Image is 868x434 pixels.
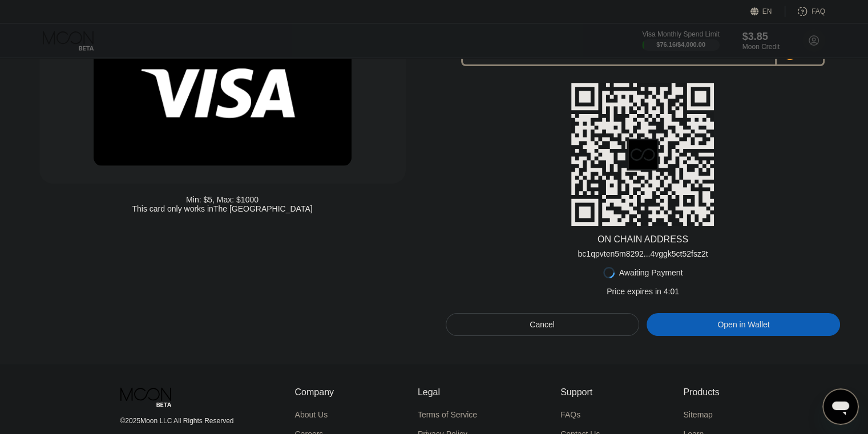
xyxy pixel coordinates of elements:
[812,7,825,15] div: FAQ
[619,268,683,277] div: Awaiting Payment
[295,387,334,398] div: Company
[132,204,312,213] div: This card only works in The [GEOGRAPHIC_DATA]
[822,388,859,425] iframe: Schaltfläche zum Öffnen des Messaging-Fensters; Konversation läuft
[656,41,705,48] div: $76.16 / $4,000.00
[642,30,719,38] div: Visa Monthly Spend Limit
[597,234,688,245] div: ON CHAIN ADDRESS
[560,387,600,398] div: Support
[186,195,259,204] div: Min: $ 5 , Max: $ 1000
[578,249,708,258] div: bc1qpvten5m8292...4vggk5ct52fsz2t
[647,313,840,336] div: Open in Wallet
[750,6,785,17] div: EN
[683,410,712,419] div: Sitemap
[530,319,555,330] div: Cancel
[578,245,708,258] div: bc1qpvten5m8292...4vggk5ct52fsz2t
[762,7,772,15] div: EN
[295,410,328,419] div: About Us
[683,387,719,398] div: Products
[664,287,679,296] span: 4 : 01
[642,30,719,51] div: Visa Monthly Spend Limit$76.16/$4,000.00
[418,387,477,398] div: Legal
[607,287,679,296] div: Price expires in
[560,410,580,419] div: FAQs
[418,410,477,419] div: Terms of Service
[785,6,825,17] div: FAQ
[717,319,769,330] div: Open in Wallet
[120,417,244,425] div: © 2025 Moon LLC All Rights Reserved
[446,313,639,336] div: Cancel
